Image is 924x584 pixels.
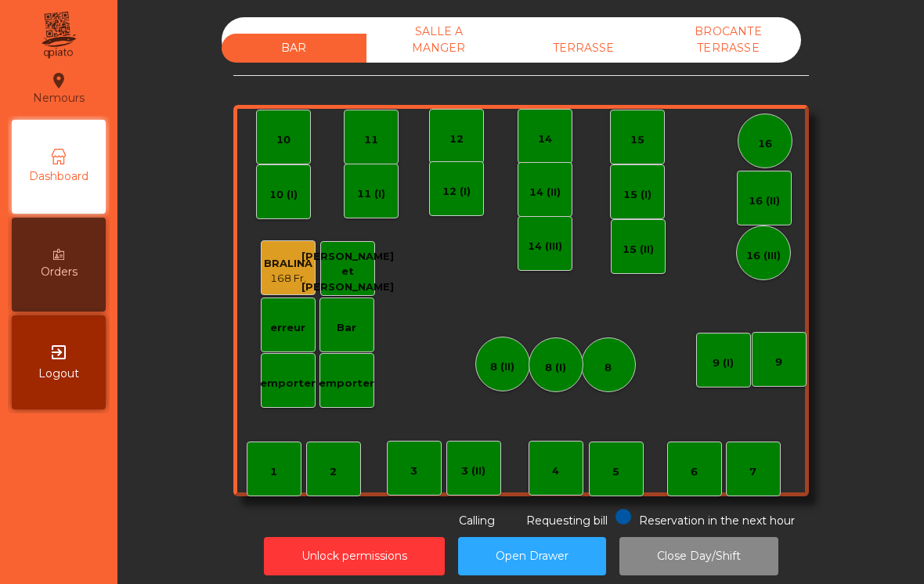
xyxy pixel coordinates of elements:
[270,320,305,336] div: erreur
[264,271,312,287] div: 168 Fr.
[269,187,298,203] div: 10 (I)
[630,132,644,148] div: 15
[458,537,606,575] button: Open Drawer
[749,464,756,480] div: 7
[623,187,651,203] div: 15 (I)
[270,464,277,480] div: 1
[357,186,385,202] div: 11 (I)
[528,239,562,254] div: 14 (III)
[41,264,78,280] span: Orders
[49,71,68,90] i: location_on
[33,69,85,108] div: Nemours
[619,537,778,575] button: Close Day/Shift
[364,132,378,148] div: 11
[691,464,698,480] div: 6
[39,8,78,63] img: qpiato
[442,184,471,200] div: 12 (I)
[639,514,795,528] span: Reservation in the next hour
[605,360,612,376] div: 8
[538,132,552,147] div: 14
[301,249,394,295] div: [PERSON_NAME] et [PERSON_NAME]
[276,132,291,148] div: 10
[746,248,781,264] div: 16 (III)
[319,376,374,391] div: emporter
[552,463,559,479] div: 4
[38,366,79,382] span: Logout
[749,193,780,209] div: 16 (II)
[775,355,782,370] div: 9
[461,463,485,479] div: 3 (II)
[526,514,608,528] span: Requesting bill
[264,537,445,575] button: Unlock permissions
[29,168,88,185] span: Dashboard
[529,185,561,200] div: 14 (II)
[545,360,566,376] div: 8 (I)
[410,463,417,479] div: 3
[264,256,312,272] div: BRALINA
[713,355,734,371] div: 9 (I)
[490,359,514,375] div: 8 (II)
[260,376,316,391] div: emporter
[758,136,772,152] div: 16
[337,320,356,336] div: Bar
[623,242,654,258] div: 15 (II)
[656,17,801,63] div: BROCANTE TERRASSE
[49,343,68,362] i: exit_to_app
[459,514,495,528] span: Calling
[366,17,511,63] div: SALLE A MANGER
[330,464,337,480] div: 2
[449,132,464,147] div: 12
[612,464,619,480] div: 5
[511,34,656,63] div: TERRASSE
[222,34,366,63] div: BAR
